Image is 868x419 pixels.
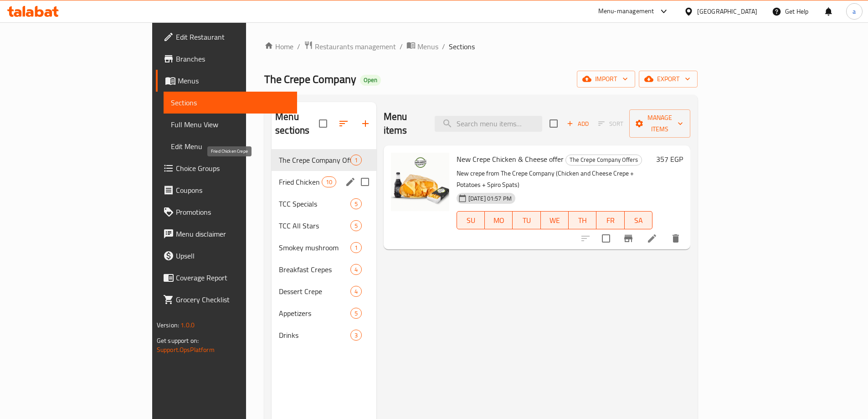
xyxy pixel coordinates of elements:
[360,76,381,84] span: Open
[279,308,350,319] span: Appetizers
[297,41,300,52] li: /
[279,176,321,187] span: Fried Chicken Crepe
[351,156,361,165] span: 1
[569,211,596,229] button: TH
[566,155,642,165] span: The Crepe Company Offers
[544,114,563,133] span: Select section
[600,214,621,227] span: FR
[180,319,195,331] span: 1.0.0
[272,259,376,280] div: Breakfast Crepes4
[646,73,690,85] span: export
[391,153,449,211] img: New Crepe Chicken & Cheese offer
[598,6,654,17] div: Menu-management
[304,41,396,52] a: Restaurants management
[853,6,856,16] span: a
[435,116,542,132] input: search
[164,135,297,157] a: Edit Menu
[279,264,350,275] span: Breakfast Crepes
[157,335,199,347] span: Get support on:
[592,117,629,131] span: Select section first
[156,70,297,92] a: Menus
[176,185,290,196] span: Coupons
[272,149,376,171] div: The Crepe Company Offers1
[442,41,445,52] li: /
[264,69,356,89] span: The Crepe Company
[617,228,639,249] button: Branch-specific-item
[400,41,403,52] li: /
[279,286,350,297] span: Dessert Crepe
[350,264,362,275] div: items
[156,179,297,201] a: Coupons
[697,6,757,16] div: [GEOGRAPHIC_DATA]
[637,112,683,135] span: Manage items
[272,215,376,237] div: TCC All Stars5
[457,168,652,191] p: New crepe from The Crepe Company (Chicken and Cheese Crepe + Potatoes + Spiro Spats)
[171,141,290,152] span: Edit Menu
[516,214,537,227] span: TU
[272,324,376,346] div: Drinks3
[272,280,376,302] div: Dessert Crepe4
[272,171,376,193] div: Fried Chicken Crepe10edit
[584,73,628,85] span: import
[156,48,297,70] a: Branches
[596,229,616,248] span: Select to update
[176,163,290,174] span: Choice Groups
[164,92,297,114] a: Sections
[156,201,297,223] a: Promotions
[465,194,515,203] span: [DATE] 01:57 PM
[171,119,290,130] span: Full Menu View
[656,153,683,166] h6: 357 EGP
[322,178,336,186] span: 10
[350,330,362,341] div: items
[272,193,376,215] div: TCC Specials5
[279,330,350,341] span: Drinks
[406,41,438,52] a: Menus
[350,198,362,209] div: items
[264,41,698,52] nav: breadcrumb
[156,157,297,179] a: Choice Groups
[351,200,361,208] span: 5
[461,214,481,227] span: SU
[351,331,361,340] span: 3
[417,41,438,52] span: Menus
[156,289,297,310] a: Grocery Checklist
[157,344,215,356] a: Support.OpsPlatform
[156,245,297,267] a: Upsell
[596,211,624,229] button: FR
[360,75,381,86] div: Open
[639,71,698,88] button: export
[563,117,592,131] span: Add item
[350,220,362,231] div: items
[565,155,642,166] div: The Crepe Company Offers
[488,214,509,227] span: MO
[344,175,357,189] button: edit
[176,207,290,217] span: Promotions
[171,97,290,108] span: Sections
[272,237,376,259] div: Smokey mushroom1
[565,119,590,129] span: Add
[279,242,350,253] span: Smokey mushroom
[647,233,657,244] a: Edit menu item
[457,211,485,229] button: SU
[315,41,396,52] span: Restaurants management
[572,214,593,227] span: TH
[322,176,336,187] div: items
[279,155,350,166] span: The Crepe Company Offers
[313,114,333,133] span: Select all sections
[354,113,376,134] button: Add section
[176,31,290,42] span: Edit Restaurant
[449,41,475,52] span: Sections
[279,198,350,209] span: TCC Specials
[176,250,290,261] span: Upsell
[485,211,513,229] button: MO
[272,302,376,324] div: Appetizers5
[457,152,564,166] span: New Crepe Chicken & Cheese offer
[178,75,290,86] span: Menus
[176,228,290,239] span: Menu disclaimer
